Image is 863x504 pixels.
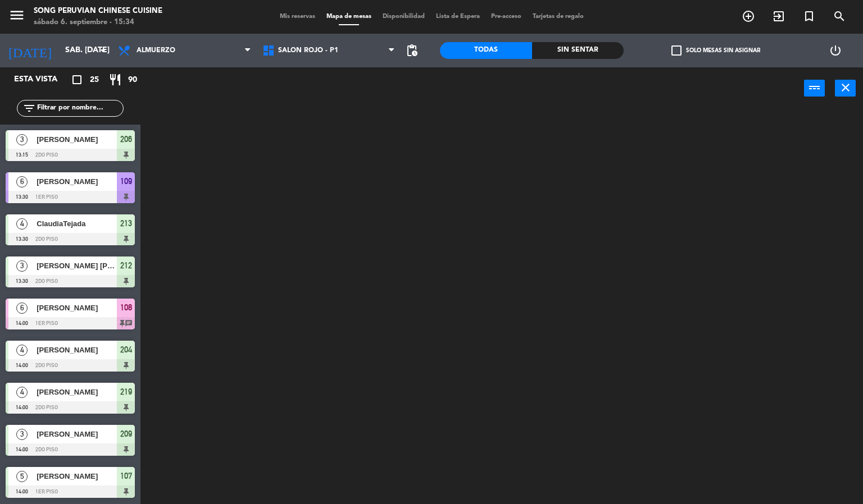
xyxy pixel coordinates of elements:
span: 109 [120,175,132,188]
i: menu [8,7,25,24]
span: [PERSON_NAME] [37,344,117,356]
span: [PERSON_NAME] [PERSON_NAME] [37,260,117,272]
span: 4 [16,345,28,356]
i: power_settings_new [829,44,842,57]
span: Lista de Espera [430,13,485,20]
span: 6 [16,303,28,314]
i: close [839,81,852,94]
span: [PERSON_NAME] [37,134,117,145]
button: menu [8,7,25,28]
span: [PERSON_NAME] [37,386,117,398]
div: Sin sentar [532,42,624,59]
span: 219 [120,385,132,398]
span: 3 [16,134,28,145]
span: 108 [120,301,132,314]
span: 25 [90,74,99,86]
div: Todas [440,42,532,59]
div: sábado 6. septiembre - 15:34 [34,17,162,28]
button: power_input [804,80,825,97]
span: pending_actions [405,44,419,57]
span: 4 [16,387,28,398]
span: 4 [16,218,28,230]
div: Esta vista [6,73,81,86]
i: power_input [808,81,821,94]
span: [PERSON_NAME] [37,176,117,187]
i: turned_in_not [802,10,816,23]
i: restaurant [108,73,122,86]
span: Mapa de mesas [321,13,377,20]
div: Song Peruvian Chinese Cuisine [34,6,162,17]
span: 107 [120,469,132,483]
span: Almuerzo [137,47,175,54]
button: close [835,80,856,97]
span: SALON ROJO - P1 [278,47,338,54]
i: search [833,10,846,23]
span: Mis reservas [274,13,321,20]
span: 5 [16,471,28,482]
span: Disponibilidad [377,13,430,20]
span: 3 [16,260,28,272]
i: add_circle_outline [742,10,755,23]
i: exit_to_app [772,10,785,23]
span: 3 [16,429,28,440]
span: [PERSON_NAME] [37,470,117,482]
i: filter_list [22,102,36,115]
span: check_box_outline_blank [671,45,682,56]
i: arrow_drop_down [96,44,110,57]
span: 204 [120,343,132,356]
span: 212 [120,259,132,272]
i: crop_square [70,73,84,86]
span: [PERSON_NAME] [37,428,117,440]
span: ClaudiaTejada [37,218,117,230]
span: 206 [120,132,132,146]
span: Tarjetas de regalo [527,13,589,20]
input: Filtrar por nombre... [36,102,123,114]
span: [PERSON_NAME] [37,302,117,314]
span: 209 [120,427,132,441]
span: 90 [128,74,137,86]
span: 213 [120,217,132,230]
span: 6 [16,176,28,187]
span: Pre-acceso [485,13,527,20]
label: Solo mesas sin asignar [671,45,760,56]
